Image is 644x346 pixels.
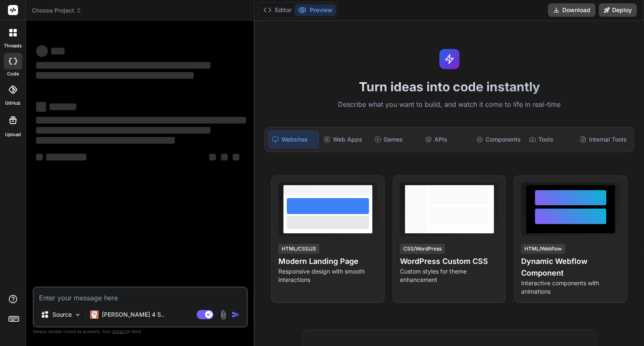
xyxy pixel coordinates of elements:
[260,79,639,94] h1: Turn ideas into code instantly
[5,131,21,138] label: Upload
[526,131,575,148] div: Tools
[295,4,336,16] button: Preview
[548,3,595,17] button: Download
[102,310,164,319] p: [PERSON_NAME] 4 S..
[49,103,76,110] span: ‌
[268,131,318,148] div: Websites
[36,102,46,112] span: ‌
[218,310,228,320] img: attachment
[521,244,565,254] div: HTML/Webflow
[36,154,43,160] span: ‌
[36,137,175,144] span: ‌
[400,244,445,254] div: CSS/WordPress
[371,131,420,148] div: Games
[422,131,471,148] div: APIs
[231,310,240,319] img: icon
[36,62,210,69] span: ‌
[473,131,524,148] div: Components
[90,310,99,319] img: Claude 4 Sonnet
[599,3,637,17] button: Deploy
[400,267,499,284] p: Custom styles for theme enhancement
[576,131,630,148] div: Internal Tools
[209,154,216,160] span: ‌
[52,310,72,319] p: Source
[260,4,295,16] button: Editor
[320,131,369,148] div: Web Apps
[278,267,377,284] p: Responsive design with smooth interactions
[221,154,228,160] span: ‌
[36,45,48,57] span: ‌
[260,99,639,110] p: Describe what you want to build, and watch it come to life in real-time
[112,329,127,334] span: privacy
[46,154,86,160] span: ‌
[51,48,65,54] span: ‌
[278,256,377,267] h4: Modern Landing Page
[32,6,82,15] span: Choose Project
[233,154,239,160] span: ‌
[5,100,21,107] label: GitHub
[7,70,19,77] label: code
[521,256,620,279] h4: Dynamic Webflow Component
[36,127,210,134] span: ‌
[521,279,620,296] p: Interactive components with animations
[36,72,194,79] span: ‌
[36,117,246,124] span: ‌
[74,311,81,318] img: Pick Models
[4,42,22,49] label: threads
[278,244,319,254] div: HTML/CSS/JS
[400,256,499,267] h4: WordPress Custom CSS
[33,328,248,336] p: Always double-check its answers. Your in Bind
